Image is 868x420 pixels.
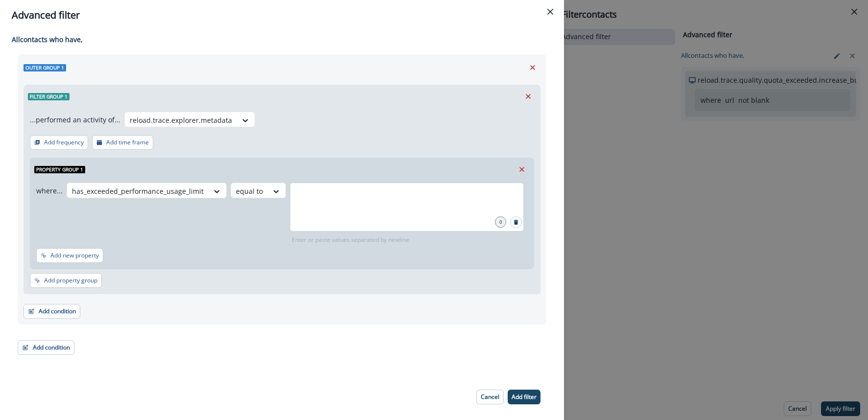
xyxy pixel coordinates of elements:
[510,216,522,228] button: Search
[481,394,499,400] p: Cancel
[36,248,103,263] button: Add new property
[28,93,70,100] span: Filter group 1
[106,139,149,146] p: Add time frame
[520,89,536,104] button: Remove
[18,340,74,355] button: Add condition
[514,162,530,177] button: Remove
[34,166,85,173] span: Property group 1
[495,216,506,228] div: 0
[542,4,558,20] button: Close
[476,390,504,404] button: Cancel
[508,390,540,404] button: Add filter
[30,135,88,150] button: Add frequency
[12,34,546,45] p: All contact s who have,
[23,64,66,71] span: Outer group 1
[23,304,80,319] button: Add condition
[44,277,97,284] p: Add property group
[525,60,540,75] button: Remove
[36,186,63,196] p: where...
[50,252,99,259] p: Add new property
[12,8,552,23] div: Advanced filter
[30,273,102,288] button: Add property group
[290,235,411,244] p: Enter or paste values separated by newline
[30,115,120,125] p: ...performed an activity of...
[92,135,153,150] button: Add time frame
[44,139,84,146] p: Add frequency
[512,394,537,400] p: Add filter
